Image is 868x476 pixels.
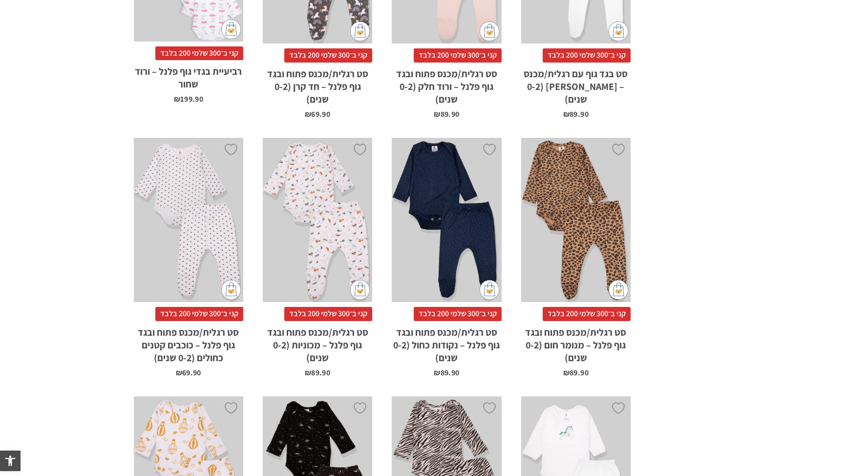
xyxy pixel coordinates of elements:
[434,109,459,119] bdi: 89.90
[521,138,631,377] a: סט רגלית/מכנס פתוח ובגד גוף פלנל - מנומר חום (0-2 שנים) קני ב־300 שלמי 200 בלבדסט רגלית/מכנס פתוח...
[305,109,330,119] bdi: 69.90
[543,48,631,62] span: קני ב־300 שלמי 200 בלבד
[221,20,241,39] img: cat-mini-atc.png
[521,321,631,364] h2: סט רגלית/מכנס פתוח ובגד גוף פלנל – מנומר חום (0-2 שנים)
[543,307,631,321] span: קני ב־300 שלמי 200 בלבד
[521,63,631,106] h2: סט בגד גוף עם רגלית/מכנס – [PERSON_NAME] (0-2 שנים)
[263,321,372,364] h2: סט רגלית/מכנס פתוח ובגד גוף פלנל – מכוניות (0-2 שנים)
[414,307,502,321] span: קני ב־300 שלמי 200 בלבד
[134,60,243,90] h2: רביעיית בגדי גוף פלנל – ורוד שחור
[563,368,589,378] bdi: 89.90
[221,280,241,300] img: cat-mini-atc.png
[176,368,201,378] bdi: 69.90
[155,46,243,60] span: קני ב־300 שלמי 200 בלבד
[305,109,311,119] span: ₪
[392,138,501,377] a: סט רגלית/מכנס פתוח ובגד גוף פלנל - נקודות כחול (0-2 שנים) קני ב־300 שלמי 200 בלבדסט רגלית/מכנס פת...
[134,321,243,364] h2: סט רגלית/מכנס פתוח ובגד גוף פלנל – כוכבים קטנים כחולים (0-2 שנים)
[305,368,330,378] bdi: 89.90
[263,138,372,377] a: סט רגלית/מכנס פתוח ובגד גוף פלנל - מכוניות (0-2 שנים) קני ב־300 שלמי 200 בלבדסט רגלית/מכנס פתוח ו...
[392,63,501,106] h2: סט רגלית/מכנס פתוח ובגד גוף פלנל – ורוד חלק (0-2 שנים)
[305,368,311,378] span: ₪
[350,280,370,300] img: cat-mini-atc.png
[434,368,459,378] bdi: 89.90
[174,94,180,104] span: ₪
[609,22,628,41] img: cat-mini-atc.png
[434,109,440,119] span: ₪
[284,307,372,321] span: קני ב־300 שלמי 200 בלבד
[134,138,243,377] a: סט רגלית/מכנס פתוח ובגד גוף פלנל - כוכבים קטנים כחולים (0-2 שנים) קני ב־300 שלמי 200 בלבדסט רגלית...
[284,48,372,62] span: קני ב־300 שלמי 200 בלבד
[414,48,502,62] span: קני ב־300 שלמי 200 בלבד
[176,368,182,378] span: ₪
[563,109,589,119] bdi: 89.90
[392,321,501,364] h2: סט רגלית/מכנס פתוח ובגד גוף פלנל – נקודות כחול (0-2 שנים)
[563,368,570,378] span: ₪
[480,22,499,41] img: cat-mini-atc.png
[480,280,499,300] img: cat-mini-atc.png
[174,94,203,104] bdi: 199.90
[609,280,628,300] img: cat-mini-atc.png
[434,368,440,378] span: ₪
[155,307,243,321] span: קני ב־300 שלמי 200 בלבד
[350,22,370,41] img: cat-mini-atc.png
[563,109,570,119] span: ₪
[263,63,372,106] h2: סט רגלית/מכנס פתוח ובגד גוף פלנל – חד קרן (0-2 שנים)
